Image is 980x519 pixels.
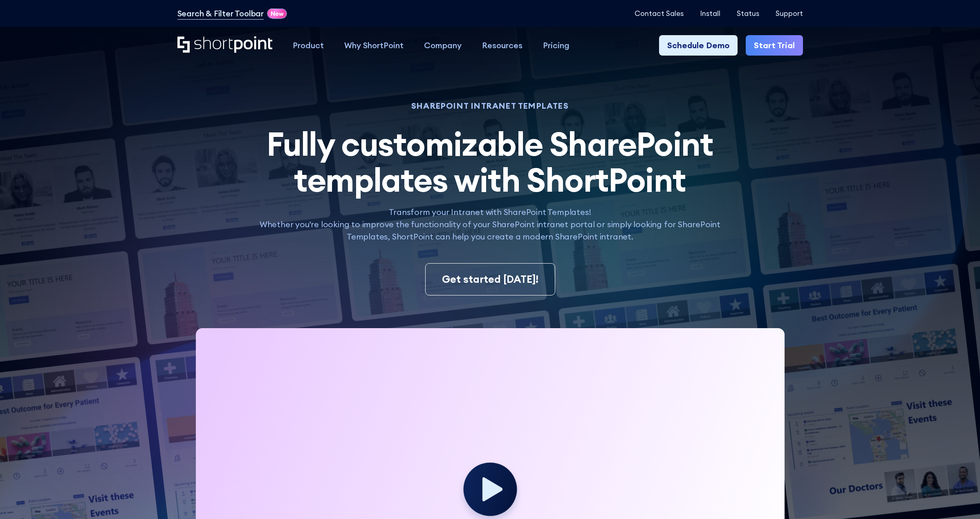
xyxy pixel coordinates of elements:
p: Transform your Intranet with SharePoint Templates! Whether you're looking to improve the function... [251,206,729,243]
a: Contact Sales [635,9,684,18]
div: Get started [DATE]! [442,272,538,287]
a: Install [700,9,720,18]
div: Why ShortPoint [344,39,404,51]
h1: SHAREPOINT INTRANET TEMPLATES [251,102,729,110]
div: Pricing [543,39,570,51]
a: Product [283,35,334,56]
a: Pricing [533,35,580,56]
span: Fully customizable SharePoint templates with ShortPoint [267,123,713,200]
div: Resources [482,39,523,51]
a: Resources [472,35,533,56]
a: Get started [DATE]! [425,263,555,296]
a: Status [737,9,759,18]
a: Why ShortPoint [334,35,414,56]
a: Search & Filter Toolbar [177,7,264,20]
div: Company [424,39,462,51]
a: Start Trial [746,35,803,56]
a: Home [177,36,273,54]
a: Company [414,35,472,56]
a: Schedule Demo [659,35,738,56]
a: Support [776,9,803,18]
div: Product [293,39,324,51]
